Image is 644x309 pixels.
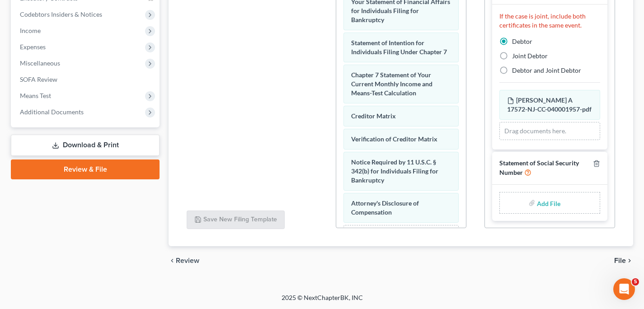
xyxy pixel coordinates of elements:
span: Review [176,257,199,264]
span: Attorney's Disclosure of Compensation [351,199,419,216]
span: Verification of Creditor Matrix [351,135,437,143]
button: chevron_left Review [169,257,208,264]
button: Save New Filing Template [187,211,285,229]
span: Expenses [20,43,46,51]
span: SOFA Review [20,75,57,83]
a: Download & Print [11,135,160,156]
a: SOFA Review [13,71,160,88]
span: Statement of Intention for Individuals Filing Under Chapter 7 [351,39,447,56]
span: Miscellaneous [20,59,60,67]
span: Statement of Social Security Number [499,159,579,177]
a: Review & File [11,159,160,179]
i: chevron_right [626,257,633,264]
div: Drag documents here. [499,122,600,140]
div: Drag-and-drop in any documents from the left. These will be merged into the Petition PDF Packet. ... [343,225,459,275]
p: If the case is joint, include both certificates in the same event. [499,12,600,30]
span: Means Test [20,92,51,99]
span: Joint Debtor [512,52,548,60]
i: chevron_left [169,257,176,264]
span: Additional Documents [20,108,84,116]
span: 5 [632,278,639,286]
span: [PERSON_NAME] A 17572-NJ-CC-040001957-pdf [507,96,592,113]
span: Income [20,27,41,34]
span: Creditor Matrix [351,112,396,120]
span: Debtor and Joint Debtor [512,66,581,74]
span: Notice Required by 11 U.S.C. § 342(b) for Individuals Filing for Bankruptcy [351,158,438,184]
span: Chapter 7 Statement of Your Current Monthly Income and Means-Test Calculation [351,71,432,97]
span: Debtor [512,37,532,45]
iframe: Intercom live chat [613,278,635,300]
span: File [614,257,626,264]
span: Codebtors Insiders & Notices [20,10,102,18]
